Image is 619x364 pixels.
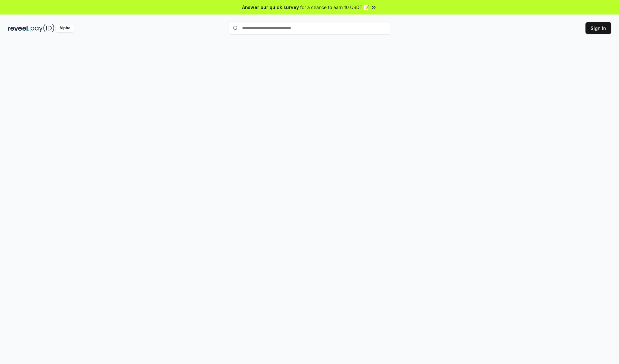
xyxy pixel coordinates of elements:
img: reveel_dark [8,24,29,32]
span: for a chance to earn 10 USDT 📝 [300,4,369,11]
img: pay_id [31,24,54,32]
span: Answer our quick survey [242,4,299,11]
button: Sign In [585,22,611,34]
div: Alpha [56,24,74,32]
